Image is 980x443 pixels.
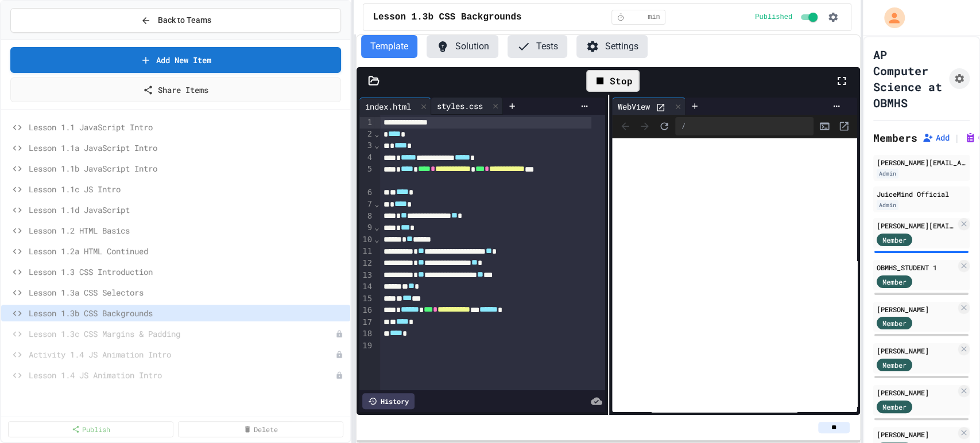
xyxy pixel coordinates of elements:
[10,47,341,73] a: Add New Item
[873,46,944,111] h1: AP Computer Science at OBMHS
[636,118,653,135] span: Forward
[612,100,656,112] div: WebView
[877,189,966,199] div: JuiceMind Official
[877,429,956,440] div: [PERSON_NAME]
[374,199,379,208] span: Fold line
[755,13,792,22] span: Published
[29,328,335,340] span: Lesson 1.3c CSS Margins & Padding
[29,224,346,236] span: Lesson 1.2 HTML Basics
[877,262,956,273] div: OBMHS_STUDENT 1
[374,129,379,138] span: Fold line
[29,369,335,381] span: Lesson 1.4 JS Animation Intro
[359,211,374,223] div: 8
[359,100,417,112] div: index.html
[10,8,341,33] button: Back to Teams
[359,117,374,129] div: 1
[335,351,343,359] div: Unpublished
[359,234,374,246] div: 10
[29,204,346,216] span: Lesson 1.1d JavaScript
[882,402,907,412] span: Member
[373,10,521,24] span: Lesson 1.3b CSS Backgrounds
[178,421,343,437] a: Delete
[29,142,346,154] span: Lesson 1.1a JavaScript Intro
[359,246,374,258] div: 11
[359,258,374,270] div: 12
[877,304,956,314] div: [PERSON_NAME]
[335,371,343,379] div: Unpublished
[359,340,374,352] div: 19
[877,169,898,178] div: Admin
[922,132,950,143] button: Add
[374,141,379,150] span: Fold line
[882,360,907,370] span: Member
[359,140,374,152] div: 3
[873,130,917,146] h2: Members
[29,121,346,133] span: Lesson 1.1 JavaScript Intro
[877,200,898,210] div: Admin
[877,345,956,356] div: [PERSON_NAME]
[835,118,853,135] button: Open in new tab
[361,35,417,58] button: Template
[29,286,346,298] span: Lesson 1.3a CSS Selectors
[8,421,173,437] a: Publish
[29,266,346,278] span: Lesson 1.3 CSS Introduction
[877,157,966,168] div: [PERSON_NAME][EMAIL_ADDRESS][PERSON_NAME][DOMAIN_NAME]
[335,330,343,338] div: Unpublished
[29,245,346,257] span: Lesson 1.2a HTML Continued
[359,98,431,115] div: index.html
[431,98,503,115] div: styles.css
[29,183,346,195] span: Lesson 1.1c JS Intro
[359,222,374,234] div: 9
[617,118,634,135] span: Back
[949,68,970,89] button: Assignment Settings
[576,35,648,58] button: Settings
[359,281,374,293] div: 14
[29,307,346,319] span: Lesson 1.3b CSS Backgrounds
[359,293,374,305] div: 15
[359,152,374,164] div: 4
[816,118,833,135] button: Console
[648,13,660,22] span: min
[882,277,907,287] span: Member
[882,235,907,245] span: Member
[612,98,685,115] div: WebView
[359,187,374,199] div: 6
[359,270,374,282] div: 13
[359,305,374,317] div: 16
[427,35,498,58] button: Solution
[508,35,567,58] button: Tests
[882,318,907,328] span: Member
[359,328,374,340] div: 18
[158,14,211,26] span: Back to Teams
[359,199,374,211] div: 7
[656,118,673,135] button: Refresh
[359,129,374,141] div: 2
[431,100,489,112] div: styles.css
[374,223,379,232] span: Fold line
[362,393,415,409] div: History
[359,164,374,186] div: 5
[877,220,956,231] div: [PERSON_NAME][EMAIL_ADDRESS][PERSON_NAME][DOMAIN_NAME]
[675,117,814,135] div: /
[954,131,960,145] span: |
[10,77,341,102] a: Share Items
[29,348,335,360] span: Activity 1.4 JS Animation Intro
[374,235,379,244] span: Fold line
[586,70,640,92] div: Stop
[755,10,820,24] div: Content is published and visible to students
[359,317,374,329] div: 17
[872,5,908,31] div: My Account
[612,138,857,413] iframe: Web Preview
[877,387,956,398] div: [PERSON_NAME]
[29,162,346,174] span: Lesson 1.1b JavaScript Intro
